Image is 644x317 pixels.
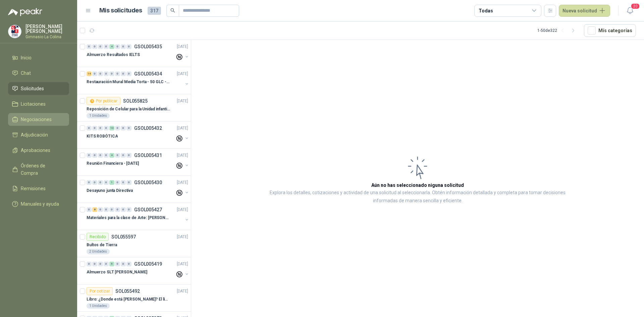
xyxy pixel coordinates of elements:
a: Aprobaciones [8,144,69,157]
div: 14 [87,71,92,76]
span: Órdenes de Compra [21,162,63,177]
div: 0 [87,44,92,49]
div: 0 [92,180,97,185]
p: [DATE] [177,207,188,213]
p: [DATE] [177,234,188,240]
p: Desayuno junta Directiva [87,188,133,194]
a: Negociaciones [8,113,69,126]
div: 0 [115,180,120,185]
p: [DATE] [177,179,188,186]
a: Por publicarSOL055825[DATE] Reposición de Celular para la Unidad infantil (con forro, y vidrio pr... [77,94,191,121]
p: GSOL005419 [134,262,162,266]
div: 1 - 50 de 322 [537,25,579,36]
span: Inicio [21,54,32,61]
img: Company Logo [8,25,21,38]
a: 0 0 0 0 5 0 0 0 GSOL005419[DATE] Almuerzo SLT [PERSON_NAME] [87,260,190,281]
p: [DATE] [177,125,188,131]
a: 0 0 0 0 1 0 0 0 GSOL005430[DATE] Desayuno junta Directiva [87,178,190,200]
div: 0 [98,126,103,130]
p: Almuerzo Resultados IELTS [87,52,140,58]
div: 0 [98,180,103,185]
span: search [170,8,175,13]
div: 5 [109,262,114,266]
div: 0 [92,44,97,49]
a: Adjudicación [8,128,69,141]
p: [DATE] [177,288,188,295]
div: 0 [126,180,131,185]
p: GSOL005435 [134,44,162,49]
p: GSOL005432 [134,126,162,130]
span: 317 [148,7,161,15]
p: Materiales para la clase de Arte: [PERSON_NAME] [87,215,170,221]
a: Órdenes de Compra [8,159,69,179]
div: 0 [115,153,120,158]
div: 0 [92,126,97,130]
p: [DATE] [177,98,188,104]
div: 0 [104,153,109,158]
div: 0 [87,180,92,185]
button: Nueva solicitud [559,5,610,17]
p: Bultos de Tierra [87,242,117,248]
p: SOL055597 [111,234,136,239]
div: 0 [98,153,103,158]
p: GSOL005431 [134,153,162,158]
a: Manuales y ayuda [8,198,69,210]
div: 0 [126,153,131,158]
span: Licitaciones [21,100,46,108]
div: 0 [115,71,120,76]
button: 20 [624,5,636,17]
a: Licitaciones [8,98,69,110]
p: Reunión Financiera - [DATE] [87,160,139,167]
div: 4 [109,44,114,49]
div: 0 [92,153,97,158]
p: Almuerzo SLT [PERSON_NAME] [87,269,147,275]
div: 0 [92,262,97,266]
span: 20 [631,3,640,9]
div: 0 [121,126,126,130]
div: 0 [126,262,131,266]
div: 1 Unidades [87,113,110,118]
p: [DATE] [177,152,188,159]
p: Gimnasio La Colina [25,35,69,39]
p: SOL055825 [123,99,148,103]
div: 0 [121,153,126,158]
div: 0 [121,180,126,185]
div: Por cotizar [87,287,113,295]
div: 0 [109,71,114,76]
span: Aprobaciones [21,147,50,154]
div: 0 [87,126,92,130]
div: 0 [126,126,131,130]
a: 0 0 0 0 13 0 0 0 GSOL005432[DATE] KITS ROBÓTICA [87,124,190,146]
div: Recibido [87,233,109,241]
div: 0 [98,44,103,49]
div: 0 [98,207,103,212]
a: Inicio [8,51,69,64]
p: GSOL005430 [134,180,162,185]
div: 0 [121,262,126,266]
a: Remisiones [8,182,69,195]
p: KITS ROBÓTICA [87,133,118,140]
p: [DATE] [177,261,188,267]
div: 0 [104,180,109,185]
div: 0 [104,207,109,212]
div: 0 [92,71,97,76]
div: 13 [109,126,114,130]
div: 0 [98,262,103,266]
div: 0 [126,71,131,76]
h1: Mis solicitudes [99,6,142,15]
div: 1 [109,180,114,185]
p: SOL055492 [115,289,140,294]
div: 0 [115,262,120,266]
div: 0 [126,44,131,49]
div: 4 [109,153,114,158]
p: Explora los detalles, cotizaciones y actividad de una solicitud al seleccionarla. Obtén informaci... [258,189,577,205]
div: 0 [104,44,109,49]
p: Restauración Mural Media Torta - 50 GLC - URGENTE [87,79,170,85]
div: 0 [121,207,126,212]
div: 8 [92,207,97,212]
div: 2 Unidades [87,249,110,254]
div: Por publicar [87,97,120,105]
div: 1 Unidades [87,303,110,309]
div: 0 [87,262,92,266]
p: Libro: ¿Donde está [PERSON_NAME]? El libro mágico. Autor: [PERSON_NAME] [87,296,170,303]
